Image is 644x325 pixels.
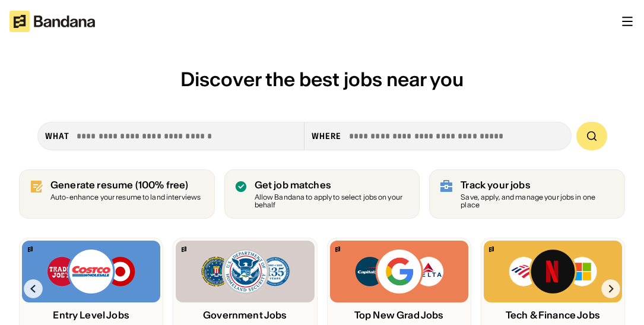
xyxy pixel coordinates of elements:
div: Generate resume [50,179,201,191]
div: Top New Grad Jobs [330,310,468,321]
img: Bandana logo [28,247,33,252]
div: Save, apply, and manage your jobs in one place [461,194,615,209]
img: Bank of America, Netflix, Microsoft logos [508,248,598,295]
div: Tech & Finance Jobs [484,310,622,321]
img: Bandana logo [182,247,186,252]
a: Generate resume (100% free)Auto-enhance your resume to land interviews [19,169,215,219]
img: Left Arrow [24,279,43,298]
a: Track your jobs Save, apply, and manage your jobs in one place [429,169,625,219]
div: Track your jobs [461,179,615,191]
a: Get job matches Allow Bandana to apply to select jobs on your behalf [224,169,420,219]
img: Bandana logo [335,247,340,252]
span: (100% free) [135,179,189,191]
div: Get job matches [255,179,410,191]
div: Government Jobs [176,310,314,321]
div: Entry Level Jobs [22,310,160,321]
div: Auto-enhance your resume to land interviews [50,194,201,201]
div: Allow Bandana to apply to select jobs on your behalf [255,194,410,209]
img: Bandana logotype [9,11,95,32]
img: Right Arrow [601,279,620,298]
img: Capital One, Google, Delta logos [354,248,444,295]
div: what [45,131,69,141]
span: Discover the best jobs near you [180,67,464,91]
img: Bandana logo [489,247,494,252]
img: FBI, DHS, MWRD logos [200,248,290,295]
div: Where [312,131,342,141]
img: Trader Joe’s, Costco, Target logos [46,248,137,295]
